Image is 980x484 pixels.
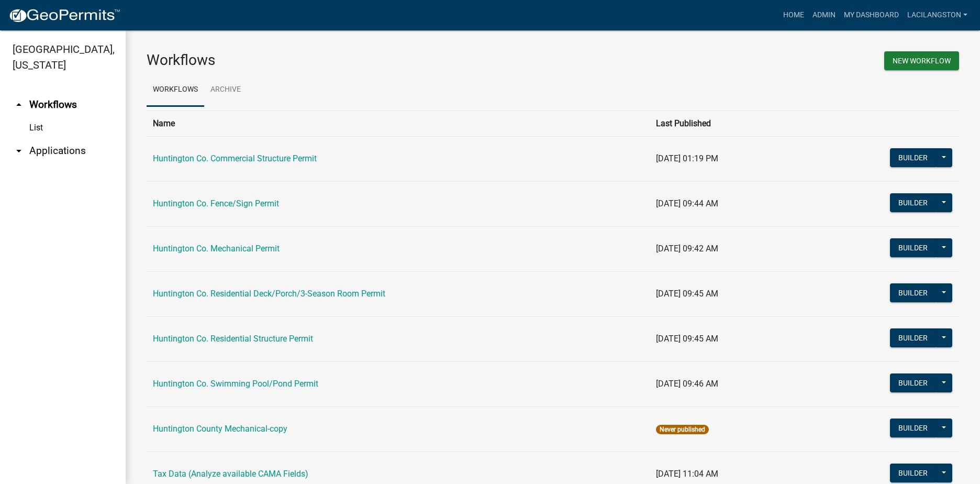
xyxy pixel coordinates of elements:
h3: Workflows [147,51,545,69]
a: My Dashboard [840,5,903,25]
span: [DATE] 09:45 AM [656,289,718,299]
span: [DATE] 09:45 AM [656,334,718,344]
span: [DATE] 09:42 AM [656,244,718,254]
button: Builder [890,419,936,437]
span: [DATE] 09:44 AM [656,199,718,208]
a: Tax Data (Analyze available CAMA Fields) [153,469,308,479]
a: Huntington Co. Swimming Pool/Pond Permit [153,379,318,389]
a: Workflows [147,73,204,107]
button: Builder [890,283,936,302]
button: Builder [890,193,936,212]
a: Huntington County Mechanical-copy [153,424,287,434]
a: Huntington Co. Commercial Structure Permit [153,153,317,163]
a: Huntington Co. Mechanical Permit [153,244,280,254]
a: Archive [204,73,247,107]
button: Builder [890,238,936,257]
th: Last Published [650,111,804,136]
a: LaciLangston [903,5,972,25]
i: arrow_drop_down [13,145,25,157]
a: Huntington Co. Residential Deck/Porch/3-Season Room Permit [153,289,385,299]
span: [DATE] 09:46 AM [656,379,718,389]
button: Builder [890,328,936,347]
button: New Workflow [884,51,959,70]
i: arrow_drop_up [13,98,25,111]
span: [DATE] 01:19 PM [656,153,718,163]
span: [DATE] 11:04 AM [656,469,718,479]
span: Never published [656,425,709,434]
a: Admin [808,5,840,25]
button: Builder [890,148,936,167]
th: Name [147,111,650,136]
button: Builder [890,464,936,482]
a: Home [779,5,808,25]
button: Builder [890,373,936,392]
a: Huntington Co. Residential Structure Permit [153,334,313,344]
a: Huntington Co. Fence/Sign Permit [153,199,279,208]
